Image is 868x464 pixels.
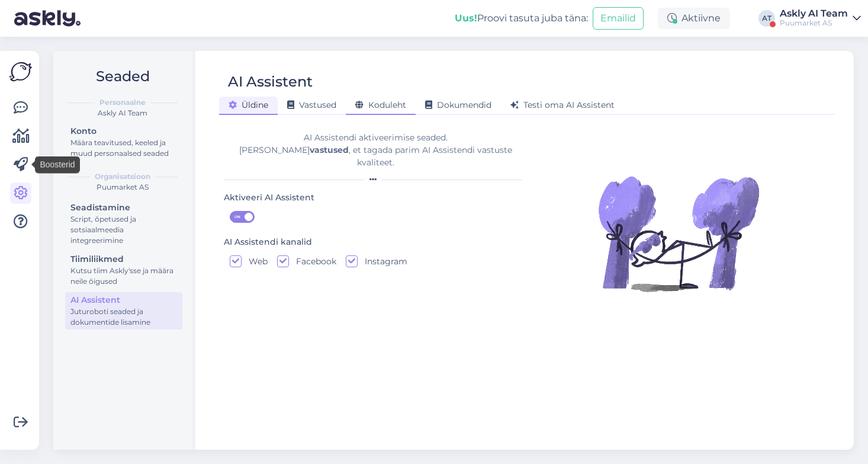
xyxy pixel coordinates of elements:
[9,60,32,83] img: Askly Logo
[287,100,336,110] span: Vastused
[224,132,527,169] div: AI Assistendi aktiveerimise seaded. [PERSON_NAME] , et tagada parim AI Assistendi vastuste kvalit...
[224,236,312,249] div: AI Assistendi kanalid
[780,18,848,28] div: Puumarket AS
[658,8,730,29] div: Aktiivne
[289,255,336,267] label: Facebook
[70,253,177,265] div: Tiimiliikmed
[95,171,150,182] b: Organisatsioon
[230,212,245,222] span: ON
[596,151,761,316] img: Illustration
[70,125,177,137] div: Konto
[455,11,588,25] div: Proovi tasuta juba täna:
[70,265,177,287] div: Kutsu tiim Askly'sse ja määra neile õigused
[355,100,406,110] span: Koduleht
[63,182,182,193] div: Puumarket AS
[593,7,644,30] button: Emailid
[65,292,182,329] a: AI AssistentJuturoboti seaded ja dokumentide lisamine
[63,65,182,88] h2: Seaded
[758,10,775,27] div: AT
[242,255,268,267] label: Web
[65,251,182,289] a: TiimiliikmedKutsu tiim Askly'sse ja määra neile õigused
[425,100,491,110] span: Dokumendid
[63,108,182,119] div: Askly AI Team
[70,201,177,214] div: Seadistamine
[229,100,268,110] span: Üldine
[358,255,407,267] label: Instagram
[65,200,182,248] a: SeadistamineScript, õpetused ja sotsiaalmeedia integreerimine
[70,306,177,328] div: Juturoboti seaded ja dokumentide lisamine
[65,123,182,161] a: KontoMäära teavitused, keeled ja muud personaalsed seaded
[780,9,861,28] a: Askly AI TeamPuumarket AS
[70,214,177,246] div: Script, õpetused ja sotsiaalmeedia integreerimine
[70,294,177,306] div: AI Assistent
[224,191,314,204] div: Aktiveeri AI Assistent
[310,145,349,155] b: vastused
[510,100,615,110] span: Testi oma AI Assistent
[228,71,313,93] div: AI Assistent
[455,12,477,24] b: Uus!
[99,97,146,108] b: Personaalne
[780,9,848,18] div: Askly AI Team
[35,156,79,174] div: Boosterid
[70,137,177,159] div: Määra teavitused, keeled ja muud personaalsed seaded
